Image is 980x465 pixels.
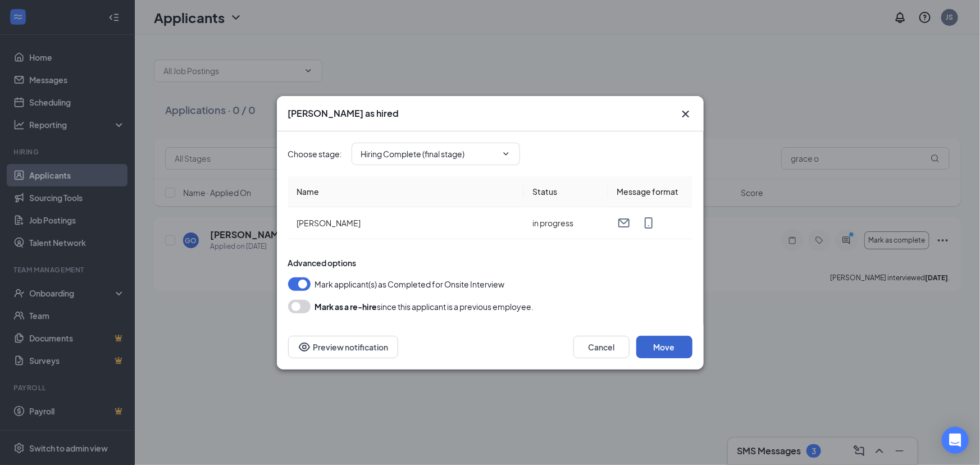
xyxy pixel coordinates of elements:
[288,107,399,120] h3: [PERSON_NAME] as hired
[315,302,377,312] b: Mark as a re-hire
[617,216,631,230] svg: Email
[608,176,692,207] th: Message format
[679,107,692,121] svg: Cross
[502,149,510,158] svg: ChevronDown
[679,107,692,121] button: Close
[524,207,608,239] td: in progress
[636,336,692,358] button: Move
[288,336,398,358] button: Preview notificationEye
[573,336,630,358] button: Cancel
[524,176,608,207] th: Status
[942,427,969,454] div: Open Intercom Messenger
[288,148,343,160] span: Choose stage :
[288,257,692,268] div: Advanced options
[298,340,311,354] svg: Eye
[288,176,524,207] th: Name
[642,216,655,230] svg: MobileSms
[315,277,505,291] span: Mark applicant(s) as Completed for Onsite Interview
[297,218,361,228] span: [PERSON_NAME]
[315,300,534,313] div: since this applicant is a previous employee.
